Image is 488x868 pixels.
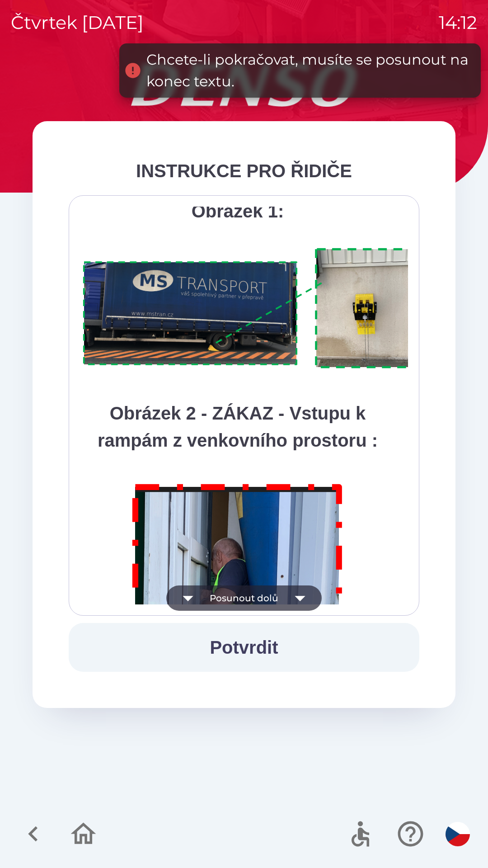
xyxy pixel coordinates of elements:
p: čtvrtek [DATE] [11,9,144,36]
button: Posunout dolů [166,585,322,611]
button: Potvrdit [69,623,419,672]
strong: Obrázek 2 - ZÁKAZ - Vstupu k rampám z venkovního prostoru : [98,403,378,450]
p: 14:12 [439,9,477,36]
img: M8MNayrTL6gAAAABJRU5ErkJggg== [122,472,353,804]
img: A1ym8hFSA0ukAAAAAElFTkSuQmCC [80,243,431,374]
div: Chcete-li pokračovat, musíte se posunout na konec textu. [146,49,472,92]
img: cs flag [446,822,470,846]
strong: Obrázek 1: [192,201,284,221]
div: INSTRUKCE PRO ŘIDIČE [69,157,419,184]
img: Logo [33,63,455,107]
